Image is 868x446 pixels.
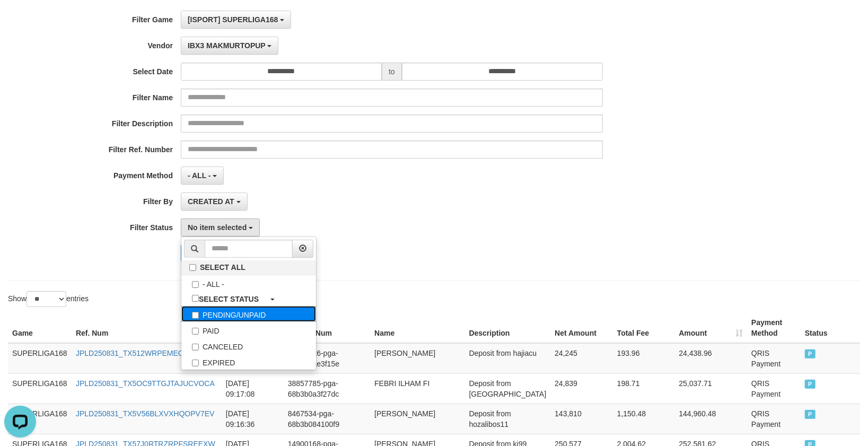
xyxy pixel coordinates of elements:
[199,295,259,303] b: SELECT STATUS
[27,291,66,307] select: Showentries
[8,373,72,404] td: SUPERLIGA168
[675,373,748,404] td: 25,037.71
[465,313,551,343] th: Description
[613,404,675,434] td: 1,150.48
[465,373,551,404] td: Deposit from [GEOGRAPHIC_DATA]
[192,328,199,335] input: PAID
[189,264,196,271] input: SELECT ALL
[181,322,316,338] label: PAID
[675,404,748,434] td: 144,960.48
[613,313,675,343] th: Total Fee
[188,171,211,180] span: - ALL -
[72,313,222,343] th: Ref. Num
[222,373,284,404] td: [DATE] 09:17:08
[192,344,199,351] input: CANCELED
[801,313,860,343] th: Status
[284,373,370,404] td: 38857785-pga-68b3b0a3f27dc
[8,291,89,307] label: Show entries
[613,343,675,374] td: 193.96
[188,223,247,232] span: No item selected
[805,410,816,419] span: PAID
[805,349,816,358] span: PAID
[181,167,224,185] button: - ALL -
[805,380,816,389] span: PAID
[181,291,316,306] a: SELECT STATUS
[192,312,199,319] input: PENDING/UNPAID
[465,404,551,434] td: Deposit from hozalibos11
[284,313,370,343] th: Invoice Num
[8,343,72,374] td: SUPERLIGA168
[550,373,613,404] td: 24,839
[675,313,748,343] th: Amount: activate to sort column ascending
[76,409,215,418] a: JPLD250831_TX5V56BLXVXHQOPV7EV
[747,343,801,374] td: QRIS Payment
[370,343,464,374] td: [PERSON_NAME]
[8,313,72,343] th: Game
[181,11,291,29] button: [ISPORT] SUPERLIGA168
[188,15,278,24] span: [ISPORT] SUPERLIGA168
[370,373,464,404] td: FEBRI ILHAM FI
[550,313,613,343] th: Net Amount
[222,404,284,434] td: [DATE] 09:16:36
[181,306,316,322] label: PENDING/UNPAID
[550,404,613,434] td: 143,810
[747,373,801,404] td: QRIS Payment
[370,404,464,434] td: [PERSON_NAME]
[4,4,36,36] button: Open LiveChat chat widget
[76,349,215,357] a: JPLD250831_TX512WRPEMEOY74J3SD
[370,313,464,343] th: Name
[382,63,402,81] span: to
[181,37,278,55] button: IBX3 MAKMURTOPUP
[181,338,316,354] label: CANCELED
[192,281,199,288] input: - ALL -
[181,354,316,370] label: EXPIRED
[192,360,199,366] input: EXPIRED
[675,343,748,374] td: 24,438.96
[76,379,215,388] a: JPLD250831_TX5OC9TTGJTAJUCVOCA
[747,404,801,434] td: QRIS Payment
[613,373,675,404] td: 198.71
[181,275,316,291] label: - ALL -
[192,295,199,302] input: SELECT STATUS
[465,343,551,374] td: Deposit from hajiacu
[188,41,266,50] span: IBX3 MAKMURTOPUP
[181,193,248,211] button: CREATED AT
[284,343,370,374] td: 47203426-pga-68b3b0ae3f15e
[747,313,801,343] th: Payment Method
[550,343,613,374] td: 24,245
[188,197,234,206] span: CREATED AT
[181,218,260,237] button: No item selected
[181,260,316,275] label: SELECT ALL
[284,404,370,434] td: 8467534-pga-68b3b084100f9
